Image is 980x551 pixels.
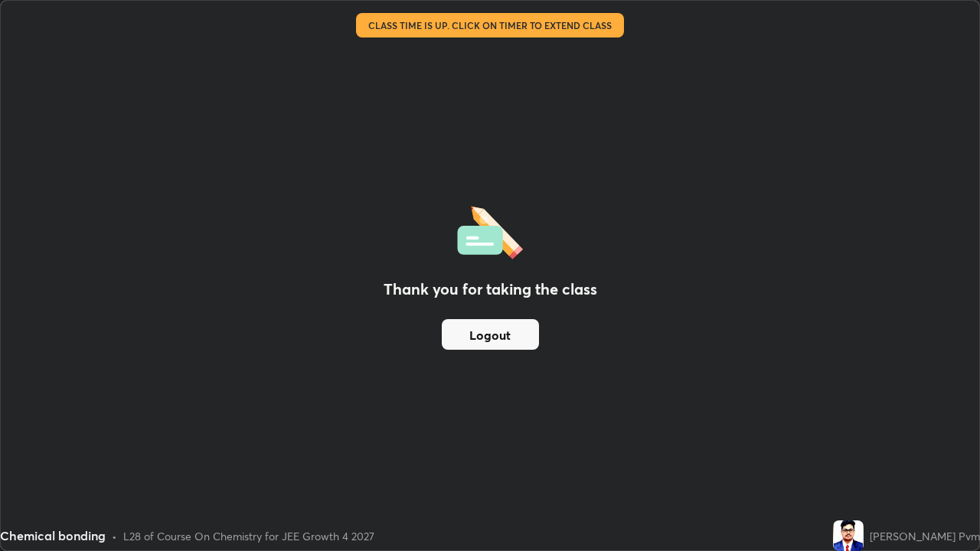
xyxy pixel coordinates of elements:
img: offlineFeedback.1438e8b3.svg [457,201,523,259]
div: • [112,528,117,544]
h2: Thank you for taking the class [384,278,597,301]
div: [PERSON_NAME] Pvm [870,528,980,544]
img: aac4110866d7459b93fa02c8e4758a58.jpg [833,520,864,551]
div: L28 of Course On Chemistry for JEE Growth 4 2027 [123,528,374,544]
button: Logout [442,319,539,350]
